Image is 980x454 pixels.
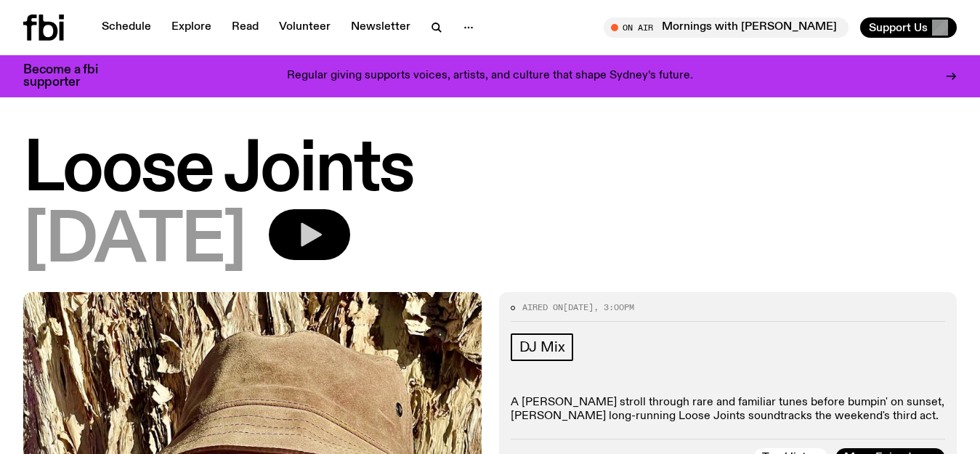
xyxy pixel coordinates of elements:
[522,301,563,313] span: Aired on
[511,333,574,361] a: DJ Mix
[23,138,957,203] h1: Loose Joints
[519,339,565,355] span: DJ Mix
[860,17,957,38] button: Support Us
[594,301,634,313] span: , 3:00pm
[511,396,946,423] p: A [PERSON_NAME] stroll through rare and familiar tunes before bumpin' on sunset, [PERSON_NAME] lo...
[23,64,116,89] h3: Become a fbi supporter
[223,17,267,38] a: Read
[23,209,246,275] span: [DATE]
[604,17,849,38] button: On AirMornings with [PERSON_NAME]
[869,21,928,34] span: Support Us
[342,17,419,38] a: Newsletter
[93,17,160,38] a: Schedule
[287,70,693,83] p: Regular giving supports voices, artists, and culture that shape Sydney’s future.
[163,17,220,38] a: Explore
[563,301,594,313] span: [DATE]
[270,17,339,38] a: Volunteer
